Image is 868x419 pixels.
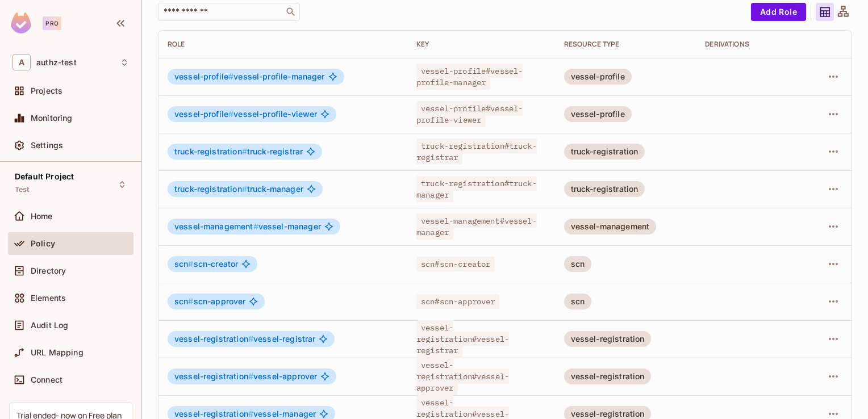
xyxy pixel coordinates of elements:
span: truck-registration [174,184,247,194]
div: vessel-management [564,219,657,234]
span: vessel-profile [174,109,233,119]
span: Workspace: authz-test [36,58,77,67]
span: vessel-registration#vessel-registrar [416,320,509,358]
span: scn-approver [174,297,245,306]
span: vessel-management#vessel-manager [416,213,537,240]
span: Test [15,185,30,194]
div: truck-registration [564,144,645,160]
span: # [248,371,253,381]
span: # [242,146,247,156]
span: vessel-management [174,221,258,231]
span: # [188,259,193,269]
span: scn [174,259,194,269]
span: scn#scn-creator [416,257,495,271]
span: vessel-registration [174,371,253,381]
span: # [253,221,258,231]
span: truck-registration [174,146,247,156]
span: scn [174,296,194,306]
div: Key [416,40,546,49]
span: vessel-registration [174,334,253,343]
span: vessel-profile-viewer [174,110,317,119]
img: SReyMgAAAABJRU5ErkJggg== [11,12,31,33]
span: vessel-registrar [174,334,315,343]
span: truck-registration#truck-manager [416,176,537,202]
span: vessel-profile [174,72,233,81]
span: vessel-registration [174,409,253,418]
span: vessel-profile#vessel-profile-viewer [416,101,523,127]
span: vessel-approver [174,372,317,381]
div: Role [168,40,398,49]
span: Audit Log [31,321,68,330]
span: vessel-manager [174,409,316,418]
span: scn-creator [174,259,238,269]
span: truck-registration#truck-registrar [416,139,537,165]
span: Home [31,212,53,221]
div: vessel-profile [564,69,632,85]
span: scn#scn-approver [416,294,499,309]
span: URL Mapping [31,348,84,357]
span: # [228,109,233,119]
button: Add Role [751,3,806,21]
div: scn [564,256,591,272]
span: vessel-registration#vessel-approver [416,358,509,395]
span: truck-manager [174,185,303,194]
span: vessel-manager [174,222,321,231]
span: # [248,334,253,343]
span: Connect [31,375,62,384]
div: truck-registration [564,181,645,197]
span: A [12,54,31,70]
span: Directory [31,266,66,275]
span: Monitoring [31,114,73,123]
div: vessel-registration [564,368,652,384]
div: vessel-registration [564,331,652,347]
span: Default Project [15,172,74,181]
span: # [188,296,193,306]
span: vessel-profile#vessel-profile-manager [416,64,523,90]
span: # [248,409,253,418]
div: scn [564,294,591,309]
span: # [242,184,247,194]
span: Policy [31,239,55,248]
span: # [228,72,233,81]
div: Derivations [705,40,796,49]
div: RESOURCE TYPE [564,40,687,49]
span: truck-registrar [174,147,303,156]
div: vessel-profile [564,106,632,122]
div: Pro [43,16,61,30]
span: vessel-profile-manager [174,72,325,81]
span: Projects [31,86,62,95]
span: Settings [31,141,63,150]
span: Elements [31,294,66,303]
